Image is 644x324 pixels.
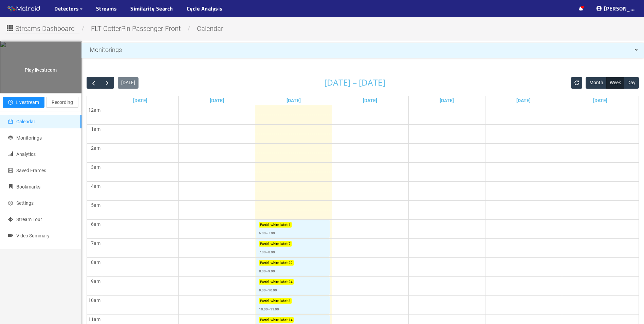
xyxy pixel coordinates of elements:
span: Play livestream [25,67,57,73]
p: Partial_white_label : [260,241,288,247]
a: Go to September 3, 2025 [362,96,379,105]
p: 20 [289,260,293,266]
p: 10:00 - 11:00 [259,307,279,312]
span: FLT CotterPin Passenger Front [86,24,186,33]
span: calendar [192,24,228,33]
span: Monitorings [90,46,122,53]
span: Streams Dashboard [15,23,75,34]
div: 4am [90,182,102,190]
p: 24 [289,279,293,285]
div: 5am [90,201,102,209]
div: 10am [87,296,102,304]
p: 1 [289,222,291,228]
div: 9am [90,277,102,285]
p: 7:00 - 8:00 [259,250,275,255]
a: Similarity Search [130,4,173,13]
span: calendar [8,119,13,124]
span: Bookmarks [16,184,40,190]
h2: [DATE] – [DATE] [324,78,385,87]
div: 2am [90,144,102,152]
span: Calendar [16,119,35,124]
button: Next Week [100,77,114,89]
span: Video Summary [16,233,50,238]
p: Partial_white_label : [260,279,288,285]
p: Partial_white_label : [260,298,288,304]
p: Partial_white_label : [260,317,288,323]
button: Streams Dashboard [5,22,80,33]
button: play-circleLivestream [3,97,44,108]
p: 6:00 - 7:00 [259,231,275,236]
a: Go to September 5, 2025 [515,96,532,105]
div: 6am [90,220,102,228]
div: 7am [90,239,102,247]
img: Matroid logo [7,4,41,14]
button: [DATE] [118,77,139,89]
a: Streams [96,4,117,13]
button: Previous Week [87,77,100,89]
div: 3am [90,163,102,171]
p: Partial_white_label : [260,222,288,228]
a: Go to August 31, 2025 [132,96,149,105]
div: Monitorings [81,43,644,57]
button: Week [606,77,624,89]
span: Saved Frames [16,168,46,173]
span: setting [8,201,13,205]
span: Monitorings [16,135,42,141]
div: 8am [90,258,102,266]
p: 8 [289,298,291,304]
span: Livestream [16,98,39,106]
span: Analytics [16,151,36,157]
button: Day [624,77,639,89]
p: 14 [289,317,293,323]
span: / [186,24,192,33]
a: Go to September 4, 2025 [438,96,455,105]
a: Go to September 6, 2025 [592,96,609,105]
span: / [80,24,86,33]
a: Streams Dashboard [5,26,80,32]
button: Month [586,77,606,89]
div: 1am [90,125,102,133]
div: 11am [87,316,102,323]
p: Partial_white_label : [260,260,288,266]
a: Go to September 2, 2025 [285,96,302,105]
button: Recording [46,97,78,108]
p: 8:00 - 9:00 [259,269,275,274]
span: Recording [52,98,73,106]
a: Go to September 1, 2025 [208,96,225,105]
a: Cycle Analysis [187,4,223,13]
div: 12am [87,106,102,114]
p: 9:00 - 10:00 [259,288,277,293]
span: Detectors [54,4,79,13]
p: 7 [289,241,291,247]
span: Settings [16,200,34,206]
span: play-circle [8,100,13,105]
